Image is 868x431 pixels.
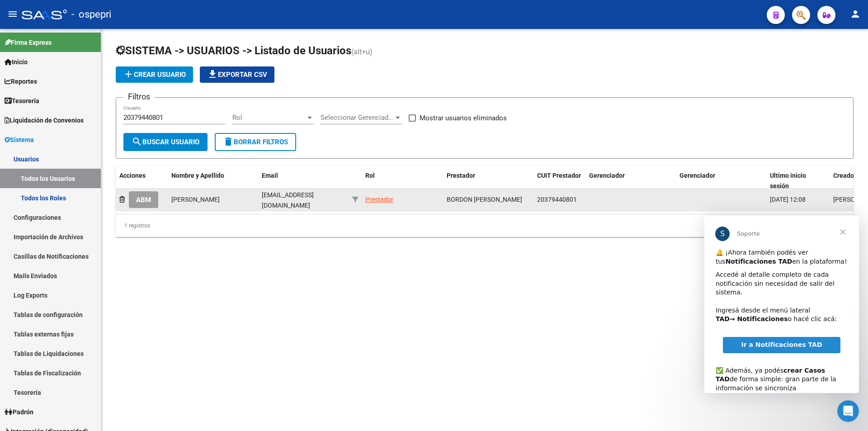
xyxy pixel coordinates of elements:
span: Acciones [119,172,146,179]
span: Sistema [5,135,34,145]
mat-icon: add [123,69,134,80]
span: SISTEMA -> USUARIOS -> Listado de Usuarios [116,44,351,57]
span: Padrón [5,407,33,417]
mat-icon: person [850,9,861,19]
span: Gerenciador [589,172,625,179]
span: ABM [136,196,151,204]
button: Crear Usuario [116,66,193,83]
datatable-header-cell: CUIT Prestador [533,166,585,196]
span: Buscar Usuario [132,138,199,146]
mat-icon: file_download [207,69,218,80]
span: BORDON [PERSON_NAME] [447,196,522,203]
datatable-header-cell: Email [258,166,349,196]
span: Rol [232,114,306,122]
span: Nombre y Apellido [171,172,224,179]
div: ✅ Además, ya podés de forma simple: gran parte de la información se sincroniza automáticamente y ... [11,142,143,204]
datatable-header-cell: Nombre y Apellido [168,166,258,196]
datatable-header-cell: Rol [362,166,443,196]
datatable-header-cell: Gerenciador [585,166,676,196]
span: Inicio [5,57,28,67]
span: Creado por [833,172,865,179]
button: Exportar CSV [200,66,274,83]
button: Borrar Filtros [215,133,296,151]
span: CUIT Prestador [537,172,581,179]
div: Prestador [365,194,393,205]
span: Borrar Filtros [223,138,288,146]
span: Seleccionar Gerenciador [321,114,394,122]
span: Reportes [5,76,37,86]
datatable-header-cell: Ultimo inicio sesión [766,166,830,196]
span: Tesorería [5,96,39,106]
datatable-header-cell: Gerenciador [676,166,766,196]
datatable-header-cell: Prestador [443,166,533,196]
span: (alt+u) [351,47,373,56]
span: Gerenciador [679,172,715,179]
span: Mostrar usuarios eliminados [420,113,507,123]
iframe: Intercom live chat mensaje [704,216,859,393]
span: [DATE] 12:08 [770,196,806,203]
mat-icon: search [132,136,142,147]
span: 20379440801 [537,196,577,203]
span: Ultimo inicio sesión [770,172,806,189]
h3: Filtros [123,90,155,103]
span: Prestador [447,172,475,179]
span: Crear Usuario [123,71,186,79]
button: Buscar Usuario [123,133,208,151]
span: [EMAIL_ADDRESS][DOMAIN_NAME] [262,191,314,209]
span: Email [262,172,278,179]
span: Exportar CSV [207,71,267,79]
span: Liquidación de Convenios [5,115,84,125]
button: ABM [129,191,158,208]
mat-icon: delete [223,136,234,147]
span: Rol [365,172,375,179]
span: - ospepri [71,5,111,24]
datatable-header-cell: Acciones [116,166,168,196]
span: Firma Express [5,38,52,47]
mat-icon: menu [7,9,18,19]
div: 1 registros [116,214,854,237]
iframe: Intercom live chat [837,400,859,422]
span: [PERSON_NAME] [171,196,220,203]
